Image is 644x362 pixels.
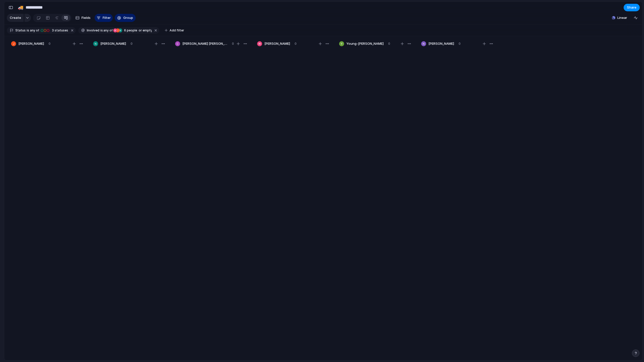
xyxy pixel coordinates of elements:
[18,4,23,11] div: 🚚
[295,41,297,46] span: 0
[182,41,227,46] span: [PERSON_NAME] [PERSON_NAME]
[388,41,390,46] span: 0
[27,28,29,33] span: is
[51,28,55,32] span: 3
[624,4,640,11] button: Share
[26,28,40,33] button: isany of
[100,28,103,33] span: is
[103,28,113,33] span: any of
[123,28,127,32] span: 6
[617,15,627,20] span: Linear
[123,15,133,20] span: Group
[10,15,21,20] span: Create
[232,41,234,46] span: 0
[17,4,25,12] button: 🚚
[82,15,91,20] span: Fields
[29,28,39,33] span: any of
[100,41,126,46] span: [PERSON_NAME]
[170,28,184,33] span: Add filter
[459,41,461,46] span: 0
[95,14,113,22] button: Filter
[123,28,137,33] span: people
[627,5,636,10] span: Share
[610,14,629,22] button: Linear
[99,28,114,33] button: isany of
[162,27,187,34] button: Add filter
[7,14,24,22] button: Create
[18,41,44,46] span: [PERSON_NAME]
[87,28,99,33] span: Involved
[49,41,51,46] span: 0
[428,41,454,46] span: [PERSON_NAME]
[39,28,69,33] button: 3 statuses
[73,14,93,22] button: Fields
[264,41,290,46] span: [PERSON_NAME]
[103,15,111,20] span: Filter
[115,14,136,22] button: Group
[51,28,68,33] span: statuses
[15,28,26,33] span: Status
[346,41,384,46] span: Young-[PERSON_NAME]
[131,41,133,46] span: 0
[138,28,152,33] span: or empty
[113,28,153,33] button: 6 peopleor empty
